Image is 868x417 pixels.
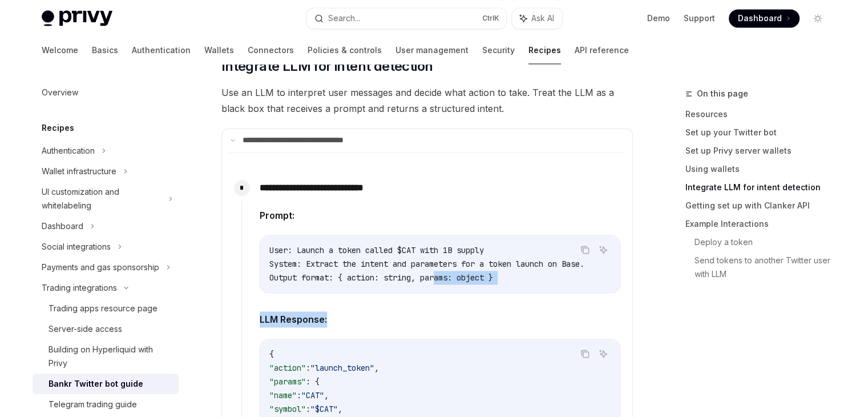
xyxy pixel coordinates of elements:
[306,8,506,29] button: Search...CtrlK
[306,363,310,373] span: :
[221,57,433,75] span: Integrate LLM for intent detection
[685,142,836,160] a: Set up Privy server wallets
[42,37,78,64] a: Welcome
[395,37,469,64] a: User management
[42,281,117,295] div: Trading integrations
[42,185,162,212] div: UI customization and whitelabeling
[809,9,827,27] button: Toggle dark mode
[531,13,554,24] span: Ask AI
[301,390,324,400] span: "CAT"
[738,13,782,24] span: Dashboard
[647,13,670,24] a: Demo
[269,363,306,373] span: "action"
[204,37,234,64] a: Wallets
[42,86,78,99] div: Overview
[596,242,611,257] button: Ask AI
[310,404,338,414] span: "$CAT"
[482,14,499,23] span: Ctrl K
[269,376,306,387] span: "params"
[33,339,179,374] a: Building on Hyperliquid with Privy
[269,272,493,283] span: Output format: { action: string, params: object }
[269,390,297,400] span: "name"
[42,121,74,135] h5: Recipes
[685,105,836,123] a: Resources
[269,349,274,359] span: {
[324,390,329,400] span: ,
[685,197,836,215] a: Getting set up with Clanker API
[685,123,836,142] a: Set up your Twitter bot
[306,404,310,414] span: :
[306,376,320,387] span: : {
[269,259,584,269] span: System: Extract the intent and parameters for a token launch on Base.
[578,242,592,257] button: Copy the contents from the code block
[695,251,836,283] a: Send tokens to another Twitter user with LLM
[49,322,122,336] div: Server-side access
[685,178,836,197] a: Integrate LLM for intent detection
[596,346,611,361] button: Ask AI
[297,390,301,400] span: :
[260,210,294,221] strong: Prompt:
[248,37,294,64] a: Connectors
[697,87,748,101] span: On this page
[132,37,191,64] a: Authentication
[49,343,172,370] div: Building on Hyperliquid with Privy
[92,37,118,64] a: Basics
[695,233,836,251] a: Deploy a token
[685,215,836,233] a: Example Interactions
[269,245,484,255] span: User: Launch a token called $CAT with 1B supply
[33,82,179,103] a: Overview
[729,9,800,27] a: Dashboard
[578,346,592,361] button: Copy the contents from the code block
[221,85,633,117] span: Use an LLM to interpret user messages and decide what action to take. Treat the LLM as a black bo...
[575,37,629,64] a: API reference
[338,404,342,414] span: ,
[685,160,836,178] a: Using wallets
[42,240,111,254] div: Social integrations
[308,37,382,64] a: Policies & controls
[512,8,562,29] button: Ask AI
[33,298,179,319] a: Trading apps resource page
[528,37,561,64] a: Recipes
[33,374,179,394] a: Bankr Twitter bot guide
[684,13,715,24] a: Support
[310,363,374,373] span: "launch_token"
[374,363,379,373] span: ,
[49,398,137,411] div: Telegram trading guide
[260,314,327,325] strong: LLM Response:
[33,394,179,415] a: Telegram trading guide
[42,165,116,178] div: Wallet infrastructure
[33,319,179,339] a: Server-side access
[49,377,143,391] div: Bankr Twitter bot guide
[42,260,159,274] div: Payments and gas sponsorship
[42,144,95,158] div: Authentication
[269,404,306,414] span: "symbol"
[482,37,515,64] a: Security
[328,11,360,25] div: Search...
[49,302,158,315] div: Trading apps resource page
[42,219,83,233] div: Dashboard
[42,10,112,26] img: light logo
